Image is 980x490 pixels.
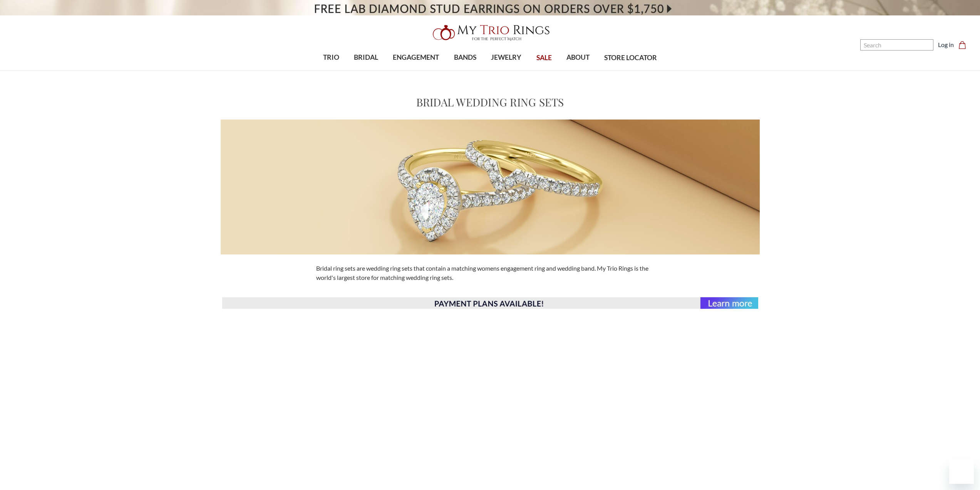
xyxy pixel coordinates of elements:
[949,459,974,484] iframe: Button to launch messaging window
[860,39,933,51] input: Search
[316,45,347,70] a: TRIO
[362,70,370,71] button: submenu toggle
[574,70,582,71] button: submenu toggle
[323,52,339,62] span: TRIO
[393,52,439,62] span: ENGAGEMENT
[491,52,521,62] span: JEWELRY
[385,45,446,70] a: ENGAGEMENT
[529,45,559,71] a: SALE
[938,40,954,49] a: Log in
[447,45,484,70] a: BANDS
[604,53,657,63] span: STORE LOCATOR
[958,40,971,49] a: Cart with 0 items
[503,70,510,71] button: submenu toggle
[597,45,664,71] a: STORE LOCATOR
[484,45,529,70] a: JEWELRY
[416,94,564,110] h1: Bridal Wedding Ring Sets
[316,264,664,282] p: Bridal ring sets are wedding ring sets that contain a matching womens engagement ring and wedding...
[461,70,469,71] button: submenu toggle
[429,20,552,45] img: My Trio Rings
[412,70,420,71] button: submenu toggle
[454,52,476,62] span: BANDS
[559,45,597,70] a: ABOUT
[347,45,385,70] a: BRIDAL
[284,20,696,45] a: My Trio Rings
[327,70,335,71] button: submenu toggle
[566,52,590,62] span: ABOUT
[536,53,552,63] span: SALE
[354,52,378,62] span: BRIDAL
[958,41,966,49] svg: cart.cart_preview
